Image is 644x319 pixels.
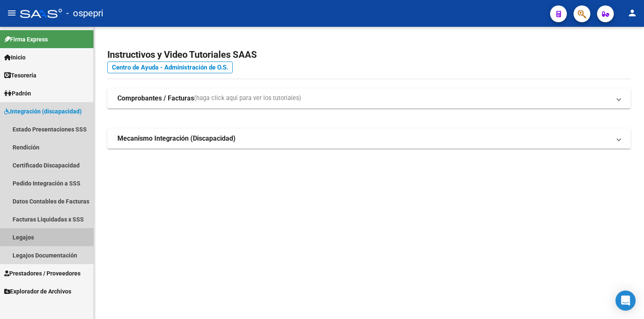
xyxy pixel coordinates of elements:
[4,89,31,98] span: Padrón
[4,53,26,62] span: Inicio
[107,47,631,63] h2: Instructivos y Video Tutoriales SAAS
[4,287,71,296] span: Explorador de Archivos
[66,4,103,23] span: - ospepri
[117,94,194,103] strong: Comprobantes / Facturas
[194,94,301,103] span: (haga click aquí para ver los tutoriales)
[107,129,631,149] mat-expansion-panel-header: Mecanismo Integración (Discapacidad)
[615,291,636,311] div: Open Intercom Messenger
[107,62,233,73] a: Centro de Ayuda - Administración de O.S.
[4,269,80,278] span: Prestadores / Proveedores
[7,8,17,18] mat-icon: menu
[4,71,36,80] span: Tesorería
[4,35,48,44] span: Firma Express
[117,134,236,143] strong: Mecanismo Integración (Discapacidad)
[4,107,82,116] span: Integración (discapacidad)
[627,8,637,18] mat-icon: person
[107,88,631,108] mat-expansion-panel-header: Comprobantes / Facturas(haga click aquí para ver los tutoriales)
